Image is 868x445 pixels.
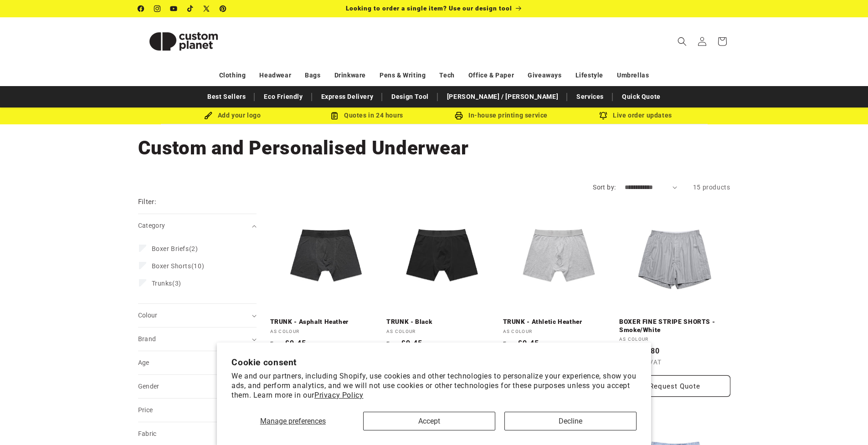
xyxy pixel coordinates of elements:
[138,214,257,237] summary: Category (0 selected)
[380,67,426,83] a: Pens & Writing
[138,335,156,343] span: Brand
[387,89,433,105] a: Design Tool
[138,327,257,351] summary: Brand (0 selected)
[152,280,173,287] span: Trunks
[138,383,159,390] span: Gender
[152,245,189,252] span: Boxer Briefs
[219,67,246,83] a: Clothing
[334,67,366,83] a: Drinkware
[270,318,381,326] a: TRUNK - Asphalt Heather
[346,5,512,12] span: Looking to order a single item? Use our design tool
[617,89,665,105] a: Quick Quote
[203,89,250,105] a: Best Sellers
[138,304,257,327] summary: Colour (0 selected)
[260,417,326,425] span: Manage preferences
[317,89,378,105] a: Express Delivery
[138,222,165,229] span: Category
[386,318,498,326] a: TRUNK - Black
[434,110,569,121] div: In-house printing service
[363,412,495,430] button: Accept
[152,262,205,270] span: (10)
[617,67,649,83] a: Umbrellas
[138,312,158,319] span: Colour
[152,245,198,253] span: (2)
[572,89,608,105] a: Services
[439,67,454,83] a: Tech
[152,262,191,270] span: Boxer Shorts
[138,136,730,160] h1: Custom and Personalised Underwear
[575,67,603,83] a: Lifestyle
[619,318,730,334] a: BOXER FINE STRIPE SHORTS - Smoke/White
[138,399,257,422] summary: Price
[138,406,153,414] span: Price
[231,412,354,430] button: Manage preferences
[204,112,212,120] img: Brush Icon
[259,89,307,105] a: Eco Friendly
[138,21,229,62] img: Custom Planet
[330,112,339,120] img: Order Updates Icon
[593,184,616,191] label: Sort by:
[231,372,637,400] p: We and our partners, including Shopify, use cookies and other technologies to personalize your ex...
[300,110,434,121] div: Quotes in 24 hours
[305,67,320,83] a: Bags
[138,351,257,374] summary: Age (0 selected)
[619,375,730,397] button: Request Quote
[503,318,614,326] a: TRUNK - Athletic Heather
[468,67,514,83] a: Office & Paper
[138,430,157,437] span: Fabric
[693,184,730,191] span: 15 products
[599,112,607,120] img: Order updates
[138,359,149,366] span: Age
[314,391,363,399] a: Privacy Policy
[672,31,692,51] summary: Search
[504,412,637,430] button: Decline
[165,110,300,121] div: Add your logo
[231,357,637,368] h2: Cookie consent
[138,375,257,398] summary: Gender (0 selected)
[528,67,561,83] a: Giveaways
[442,89,563,105] a: [PERSON_NAME] / [PERSON_NAME]
[152,279,181,287] span: (3)
[138,197,157,207] h2: Filter:
[134,17,232,65] a: Custom Planet
[569,110,703,121] div: Live order updates
[455,112,463,120] img: In-house printing
[259,67,291,83] a: Headwear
